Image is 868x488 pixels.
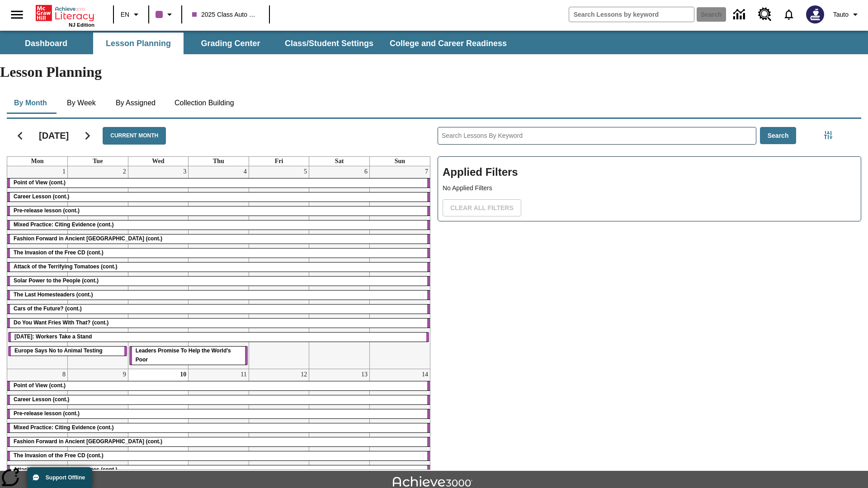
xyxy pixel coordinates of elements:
button: Profile/Settings [830,6,864,23]
button: By Assigned [108,92,163,114]
div: Mixed Practice: Citing Evidence (cont.) [7,221,430,230]
div: Point of View (cont.) [7,381,430,390]
div: Leaders Promise To Help the World's Poor [129,347,248,365]
div: Search [430,115,861,470]
button: Filters Side menu [819,126,837,144]
a: September 13, 2025 [359,369,369,380]
a: September 9, 2025 [121,369,128,380]
span: Point of View (cont.) [14,179,66,186]
span: The Invasion of the Free CD (cont.) [14,452,104,459]
div: Solar Power to the People (cont.) [7,277,430,286]
div: Point of View (cont.) [7,178,430,188]
a: September 14, 2025 [420,369,430,380]
td: September 3, 2025 [128,166,189,369]
button: Class color is purple. Change class color [152,6,179,23]
div: Pre-release lesson (cont.) [7,409,430,418]
button: Lesson Planning [93,33,184,54]
td: September 5, 2025 [249,166,309,369]
span: Support Offline [46,474,85,481]
span: Mixed Practice: Citing Evidence (cont.) [14,221,113,228]
a: Sunday [393,157,407,166]
a: Wednesday [150,157,166,166]
div: Pre-release lesson (cont.) [7,206,430,216]
a: September 7, 2025 [423,166,430,177]
h2: [DATE] [39,130,69,141]
div: Mixed Practice: Citing Evidence (cont.) [7,423,430,432]
button: Grading Center [185,33,276,54]
button: Select a new avatar [801,3,830,26]
a: September 2, 2025 [121,166,128,177]
div: The Invasion of the Free CD (cont.) [7,249,430,258]
td: September 1, 2025 [7,166,68,369]
a: September 11, 2025 [239,369,248,380]
button: College and Career Readiness [382,33,514,54]
button: Dashboard [1,33,91,54]
div: Applied Filters [438,156,861,221]
button: Support Offline [27,467,92,488]
span: The Last Homesteaders (cont.) [14,291,93,298]
button: Collection Building [167,92,241,114]
span: Point of View (cont.) [14,382,66,389]
a: Notifications [777,3,801,26]
a: Saturday [333,157,345,166]
button: By Week [59,92,104,114]
a: September 8, 2025 [61,369,67,380]
span: Career Lesson (cont.) [14,396,69,403]
button: Previous [9,124,32,147]
span: Solar Power to the People (cont.) [14,277,99,284]
span: Cars of the Future? (cont.) [14,305,82,312]
span: NJ Edition [69,22,94,28]
div: The Invasion of the Free CD (cont.) [7,451,430,460]
div: Cars of the Future? (cont.) [7,305,430,314]
input: Search Lessons By Keyword [438,127,756,144]
span: Pre-release lesson (cont.) [14,207,80,214]
td: September 7, 2025 [369,166,430,369]
div: Fashion Forward in Ancient Rome (cont.) [7,235,430,244]
h2: Applied Filters [443,161,856,183]
a: Resource Center, Will open in new tab [753,2,777,27]
div: Attack of the Terrifying Tomatoes (cont.) [7,465,430,474]
a: Data Center [728,2,753,27]
button: Language: EN, Select a language [117,6,146,23]
button: Search [760,127,797,145]
span: Attack of the Terrifying Tomatoes (cont.) [14,466,118,473]
a: September 6, 2025 [363,166,369,177]
img: Avatar [806,5,824,23]
span: Labor Day: Workers Take a Stand [14,333,92,340]
td: September 2, 2025 [68,166,128,369]
div: Home [36,3,94,28]
span: 2025 Class Auto Grade 13 [192,10,259,19]
a: September 12, 2025 [299,369,309,380]
button: Open side menu [4,1,30,28]
button: Current Month [103,127,166,145]
a: Thursday [211,157,226,166]
span: Europe Says No to Animal Testing [14,347,103,354]
button: Class/Student Settings [278,33,381,54]
span: Pre-release lesson (cont.) [14,410,80,417]
div: Europe Says No to Animal Testing [8,347,127,356]
span: The Invasion of the Free CD (cont.) [14,249,104,256]
div: Labor Day: Workers Take a Stand [8,333,429,342]
a: September 1, 2025 [61,166,67,177]
td: September 6, 2025 [309,166,370,369]
button: Next [76,124,99,147]
td: September 4, 2025 [189,166,249,369]
a: Tuesday [91,157,104,166]
span: EN [121,10,129,19]
a: Home [36,4,94,22]
span: Career Lesson (cont.) [14,193,69,200]
div: Career Lesson (cont.) [7,395,430,404]
a: Monday [29,157,46,166]
button: By Month [7,92,54,114]
span: Tauto [833,10,849,19]
p: No Applied Filters [443,183,856,193]
div: Attack of the Terrifying Tomatoes (cont.) [7,263,430,272]
span: Leaders Promise To Help the World's Poor [136,347,231,363]
a: September 10, 2025 [178,369,188,380]
span: Fashion Forward in Ancient Rome (cont.) [14,235,162,242]
div: The Last Homesteaders (cont.) [7,291,430,300]
div: Career Lesson (cont.) [7,192,430,202]
div: Fashion Forward in Ancient Rome (cont.) [7,437,430,446]
a: September 5, 2025 [302,166,309,177]
span: Attack of the Terrifying Tomatoes (cont.) [14,263,118,270]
